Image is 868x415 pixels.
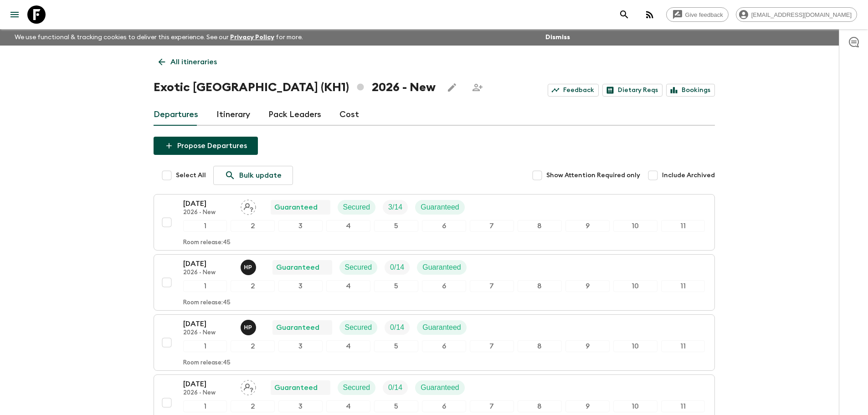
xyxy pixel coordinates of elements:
[183,209,233,216] p: 2026 - New
[183,389,233,397] p: 2026 - New
[518,400,562,412] div: 8
[470,280,514,292] div: 7
[183,220,227,232] div: 1
[422,262,461,273] p: Guaranteed
[154,53,222,71] a: All itineraries
[390,262,404,273] p: 0 / 14
[274,202,318,213] p: Guaranteed
[278,340,323,352] div: 3
[546,171,640,180] span: Show Attention Required only
[241,323,258,330] span: Heng PringRathana
[183,359,231,367] p: Room release: 45
[385,260,410,275] div: Trip Fill
[518,340,562,352] div: 8
[613,400,657,412] div: 10
[422,322,461,333] p: Guaranteed
[231,400,275,412] div: 2
[736,7,857,22] div: [EMAIL_ADDRESS][DOMAIN_NAME]
[422,280,466,292] div: 6
[231,280,275,292] div: 2
[183,280,227,292] div: 1
[543,31,572,44] button: Dismiss
[176,171,206,180] span: Select All
[183,340,227,352] div: 1
[183,329,233,337] p: 2026 - New
[374,280,418,292] div: 5
[183,379,233,389] p: [DATE]
[241,320,258,335] button: HP
[276,262,319,273] p: Guaranteed
[548,84,599,97] a: Feedback
[231,220,275,232] div: 2
[276,322,319,333] p: Guaranteed
[170,56,217,67] p: All itineraries
[661,400,705,412] div: 11
[661,280,705,292] div: 11
[345,262,372,273] p: Secured
[274,382,318,393] p: Guaranteed
[338,380,376,395] div: Secured
[613,280,657,292] div: 10
[746,11,857,18] span: [EMAIL_ADDRESS][DOMAIN_NAME]
[374,340,418,352] div: 5
[231,340,275,352] div: 2
[470,340,514,352] div: 7
[383,200,408,215] div: Trip Fill
[565,340,610,352] div: 9
[421,202,459,213] p: Guaranteed
[183,299,231,307] p: Room release: 45
[5,5,24,24] button: menu
[154,137,258,155] button: Propose Departures
[343,202,370,213] p: Secured
[338,200,376,215] div: Secured
[661,340,705,352] div: 11
[183,400,227,412] div: 1
[339,260,378,275] div: Secured
[268,104,321,126] a: Pack Leaders
[278,220,323,232] div: 3
[154,104,198,126] a: Departures
[565,280,610,292] div: 9
[613,340,657,352] div: 10
[278,400,323,412] div: 3
[216,104,250,126] a: Itinerary
[241,202,256,210] span: Assign pack leader
[602,84,663,97] a: Dietary Reqs
[518,220,562,232] div: 8
[468,78,487,97] span: Share this itinerary
[326,400,370,412] div: 4
[565,400,610,412] div: 9
[565,220,610,232] div: 9
[183,258,233,269] p: [DATE]
[239,170,282,181] p: Bulk update
[388,202,402,213] p: 3 / 14
[345,322,372,333] p: Secured
[470,220,514,232] div: 7
[613,220,657,232] div: 10
[390,322,404,333] p: 0 / 14
[241,262,258,270] span: Heng PringRathana
[154,78,436,97] h1: Exotic [GEOGRAPHIC_DATA] (KH1) 2026 - New
[326,280,370,292] div: 4
[278,280,323,292] div: 3
[374,400,418,412] div: 5
[661,220,705,232] div: 11
[154,314,715,371] button: [DATE]2026 - NewHeng PringRathanaGuaranteedSecuredTrip FillGuaranteed1234567891011Room release:45
[662,171,715,180] span: Include Archived
[422,400,466,412] div: 6
[518,280,562,292] div: 8
[339,104,359,126] a: Cost
[680,11,728,18] span: Give feedback
[326,340,370,352] div: 4
[343,382,370,393] p: Secured
[154,194,715,251] button: [DATE]2026 - NewAssign pack leaderGuaranteedSecuredTrip FillGuaranteed1234567891011Room release:45
[666,84,715,97] a: Bookings
[443,78,461,97] button: Edit this itinerary
[241,260,258,275] button: HP
[244,324,252,331] p: H P
[154,254,715,311] button: [DATE]2026 - NewHeng PringRathanaGuaranteedSecuredTrip FillGuaranteed1234567891011Room release:45
[385,320,410,335] div: Trip Fill
[374,220,418,232] div: 5
[183,239,231,246] p: Room release: 45
[421,382,459,393] p: Guaranteed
